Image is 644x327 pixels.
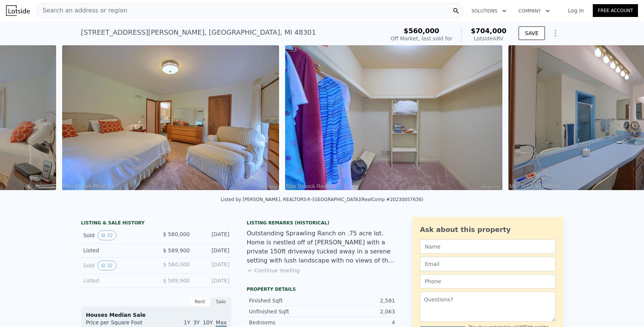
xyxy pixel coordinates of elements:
[322,308,395,315] div: 2,063
[196,261,229,270] div: [DATE]
[322,297,395,304] div: 2,581
[559,7,593,14] a: Log In
[184,319,190,325] span: 1Y
[471,27,507,35] span: $704,000
[193,319,200,325] span: 3Y
[83,247,150,254] div: Listed
[196,247,229,254] div: [DATE]
[249,297,322,304] div: Finished Sqft
[37,6,127,15] span: Search an address or region
[519,26,545,40] button: SAVE
[98,230,116,240] button: View historical data
[471,35,507,42] div: Lotside ARV
[247,267,300,274] button: Continue reading
[322,319,395,326] div: 4
[83,230,150,240] div: Sold
[513,4,556,18] button: Company
[62,45,279,190] img: Sale: 63653894 Parcel: 58651094
[404,27,440,35] span: $560,000
[548,26,563,41] button: Show Options
[98,261,116,270] button: View historical data
[81,27,316,38] div: [STREET_ADDRESS][PERSON_NAME] , [GEOGRAPHIC_DATA] , MI 48301
[420,274,555,289] input: Phone
[163,278,190,284] span: $ 589,900
[203,319,213,325] span: 10Y
[86,311,227,319] div: Houses Median Sale
[247,229,397,265] div: Outstanding Sprawling Ranch on .75 acre lot. Home is nestled off of [PERSON_NAME] with a private ...
[163,231,190,237] span: $ 560,000
[163,261,190,267] span: $ 560,000
[391,35,452,42] div: Off Market, last sold for
[221,197,423,202] div: Listed by [PERSON_NAME], REALTORS®-[GEOGRAPHIC_DATA] (RealComp #20230057636)
[285,45,502,190] img: Sale: 63653894 Parcel: 58651094
[247,286,397,292] div: Property details
[465,4,513,18] button: Solutions
[83,277,150,284] div: Listed
[163,247,190,253] span: $ 589,900
[189,297,211,307] div: Rent
[196,230,229,240] div: [DATE]
[81,220,232,227] div: LISTING & SALE HISTORY
[593,4,638,17] a: Free Account
[420,224,555,235] div: Ask about this property
[83,261,150,270] div: Sold
[216,319,227,327] span: Max
[420,239,555,254] input: Name
[196,277,229,284] div: [DATE]
[211,297,232,307] div: Sale
[249,308,322,315] div: Unfinished Sqft
[6,5,30,16] img: Lotside
[420,257,555,271] input: Email
[247,220,397,226] div: Listing Remarks (Historical)
[249,319,322,326] div: Bedrooms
